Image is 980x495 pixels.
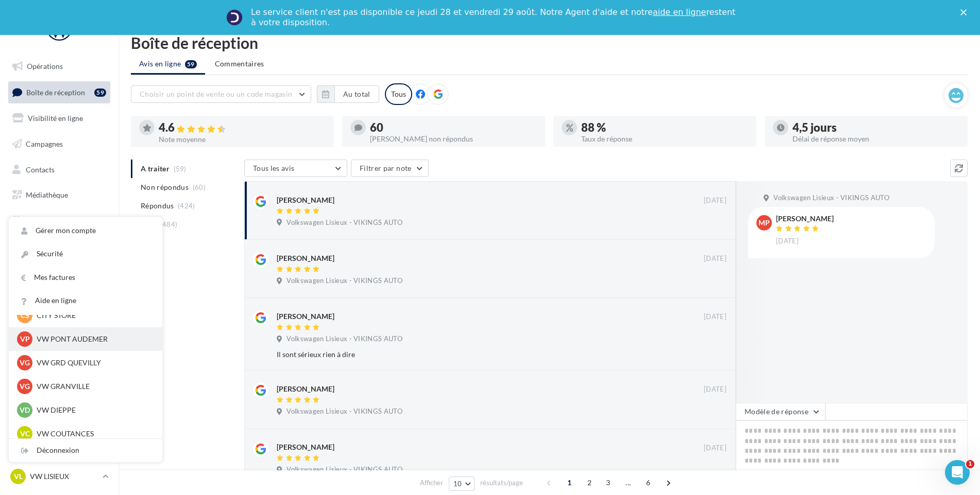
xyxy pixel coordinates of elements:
[6,108,112,129] a: Visibilité en ligne
[277,253,334,263] div: [PERSON_NAME]
[334,85,379,103] button: Au total
[9,439,162,462] div: Déconnexion
[20,405,30,415] span: VD
[6,56,112,77] a: Opérations
[704,196,726,205] span: [DATE]
[773,193,889,203] span: Volkswagen Lisieux - VIKINGS AUTO
[6,184,112,206] a: Médiathèque
[21,310,29,321] span: CS
[277,349,660,360] div: Il sont sérieux rien à dire
[6,159,112,181] a: Contacts
[159,122,326,134] div: 4.6
[9,266,162,289] a: Mes factures
[449,476,475,491] button: 10
[758,218,770,228] span: MP
[385,83,412,105] div: Tous
[370,135,537,143] div: [PERSON_NAME] non répondus
[226,9,243,26] img: Profile image for Service-Client
[27,62,63,70] span: Opérations
[600,474,616,491] span: 3
[251,7,737,28] div: Le service client n'est pas disponible ce jeudi 28 et vendredi 29 août. Notre Agent d'aide et not...
[736,403,825,420] button: Modèle de réponse
[966,460,974,468] span: 1
[94,89,106,97] div: 59
[37,429,150,439] p: VW COUTANCES
[14,471,23,482] span: VL
[286,218,402,227] span: Volkswagen Lisieux - VIKINGS AUTO
[370,122,537,133] div: 60
[20,358,30,368] span: VG
[277,311,334,322] div: [PERSON_NAME]
[317,85,379,103] button: Au total
[37,405,150,415] p: VW DIEPPE
[26,139,63,148] span: Campagnes
[215,59,264,69] span: Commentaires
[704,444,726,453] span: [DATE]
[30,471,98,482] p: VW LISIEUX
[37,310,150,321] p: CITY STORE
[453,480,462,488] span: 10
[704,254,726,263] span: [DATE]
[776,215,834,222] div: [PERSON_NAME]
[286,276,402,286] span: Volkswagen Lisieux - VIKINGS AUTO
[159,136,326,143] div: Note moyenne
[26,165,55,173] span: Contacts
[9,219,162,242] a: Gérer mon compte
[6,81,112,103] a: Boîte de réception59
[8,467,110,486] a: VL VW LISIEUX
[581,122,748,133] div: 88 %
[141,201,174,211] span: Répondus
[20,334,30,344] span: VP
[37,334,150,344] p: VW PONT AUDEMER
[581,474,598,491] span: 2
[140,90,292,98] span: Choisir un point de vente ou un code magasin
[480,478,523,488] span: résultats/page
[792,122,959,133] div: 4,5 jours
[6,236,112,266] a: PLV et print personnalisable
[286,465,402,474] span: Volkswagen Lisieux - VIKINGS AUTO
[37,358,150,368] p: VW GRD QUEVILLY
[26,190,68,199] span: Médiathèque
[286,407,402,416] span: Volkswagen Lisieux - VIKINGS AUTO
[253,164,295,172] span: Tous les avis
[160,220,178,228] span: (484)
[20,429,30,439] span: VC
[620,474,636,491] span: ...
[37,381,150,392] p: VW GRANVILLE
[286,334,402,344] span: Volkswagen Lisieux - VIKINGS AUTO
[581,135,748,143] div: Taux de réponse
[244,160,347,177] button: Tous les avis
[960,9,971,15] div: Fermer
[776,237,799,246] span: [DATE]
[26,87,85,96] span: Boîte de réception
[6,133,112,155] a: Campagnes
[945,460,970,485] iframe: Intercom live chat
[9,242,162,266] a: Sécurité
[277,195,334,205] div: [PERSON_NAME]
[6,270,112,300] a: Campagnes DataOnDemand
[277,442,334,452] div: [PERSON_NAME]
[6,210,112,232] a: Calendrier
[792,135,959,143] div: Délai de réponse moyen
[28,114,83,122] span: Visibilité en ligne
[561,474,578,491] span: 1
[193,183,206,191] span: (60)
[9,289,162,312] a: Aide en ligne
[351,160,429,177] button: Filtrer par note
[178,202,195,210] span: (424)
[131,85,311,103] button: Choisir un point de vente ou un code magasin
[653,7,706,17] a: aide en ligne
[704,385,726,394] span: [DATE]
[131,35,968,50] div: Boîte de réception
[26,216,60,225] span: Calendrier
[277,384,334,394] div: [PERSON_NAME]
[640,474,656,491] span: 6
[20,381,30,392] span: VG
[141,182,189,192] span: Non répondus
[420,478,443,488] span: Afficher
[704,312,726,322] span: [DATE]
